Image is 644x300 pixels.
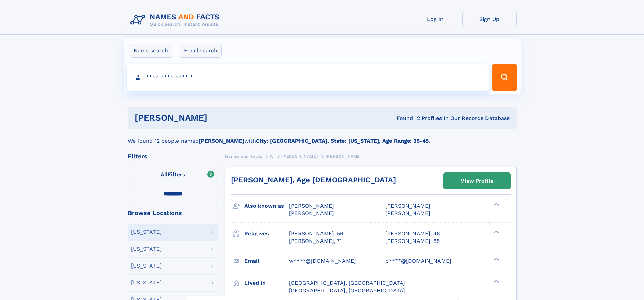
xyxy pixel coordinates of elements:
div: Browse Locations [128,210,218,216]
div: Filters [128,153,218,159]
b: City: [GEOGRAPHIC_DATA], State: [US_STATE], Age Range: 35-45 [256,138,429,144]
div: [US_STATE] [131,280,162,285]
a: View Profile [444,173,510,189]
a: Sign Up [462,11,517,27]
div: [US_STATE] [131,246,162,252]
a: [PERSON_NAME], Age [DEMOGRAPHIC_DATA] [231,176,396,184]
h3: Lived in [244,277,289,289]
span: [PERSON_NAME] [282,154,318,159]
span: All [161,171,168,178]
label: Filters [128,167,218,183]
a: [PERSON_NAME], 71 [289,237,342,245]
div: ❯ [492,279,500,283]
a: W [270,152,274,160]
span: [PERSON_NAME] [385,203,430,209]
span: [PERSON_NAME] [289,203,334,209]
a: [PERSON_NAME], 85 [385,237,440,245]
a: [PERSON_NAME], 46 [385,230,440,237]
h3: Email [244,255,289,267]
h3: Relatives [244,228,289,239]
label: Email search [180,44,222,58]
div: ❯ [492,202,500,207]
img: Logo Names and Facts [128,11,225,29]
label: Name search [129,44,172,58]
div: [US_STATE] [131,263,162,269]
span: W [270,154,274,159]
span: [GEOGRAPHIC_DATA], [GEOGRAPHIC_DATA] [289,287,405,294]
span: [GEOGRAPHIC_DATA], [GEOGRAPHIC_DATA] [289,280,405,286]
button: Search Button [492,64,517,91]
span: [PERSON_NAME] [289,210,334,216]
a: Log In [408,11,462,27]
a: [PERSON_NAME], 56 [289,230,343,237]
div: [US_STATE] [131,229,162,235]
a: Names and Facts [225,152,262,160]
h3: Also known as [244,200,289,212]
div: View Profile [461,173,493,189]
div: ❯ [492,257,500,261]
div: We found 12 people named with . [128,129,517,145]
h1: [PERSON_NAME] [135,114,302,122]
div: Found 12 Profiles In Our Records Database [302,115,510,122]
input: search input [127,64,489,91]
span: [PERSON_NAME] [326,154,362,159]
span: [PERSON_NAME] [385,210,430,216]
div: ❯ [492,230,500,234]
a: [PERSON_NAME] [282,152,318,160]
b: [PERSON_NAME] [199,138,244,144]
